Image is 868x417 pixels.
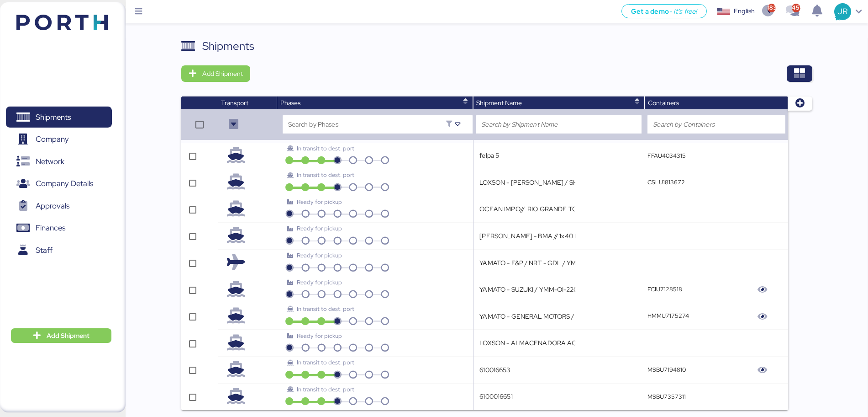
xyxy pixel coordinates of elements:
a: Company Details [6,173,112,194]
div: English [734,6,755,16]
q-button: HMMU7175274 [647,312,689,320]
span: In transit to dest. port [297,385,354,393]
span: In transit to dest. port [297,171,354,179]
button: Add Shipment [181,65,250,82]
span: Add Shipment [47,330,89,341]
input: Search by Shipment Name [481,119,636,130]
span: Ready for pickup [297,251,342,259]
a: Network [6,151,112,172]
span: Ready for pickup [297,332,342,340]
button: Menu [131,4,147,20]
span: In transit to dest. port [297,305,354,313]
span: Company Details [36,177,93,190]
span: Ready for pickup [297,198,342,206]
a: Finances [6,218,112,239]
q-button: MSBU7194810 [647,366,686,374]
q-button: FFAU4034315 [647,152,686,160]
q-button: CSLU1813672 [647,178,685,186]
span: Network [36,155,64,168]
a: Company [6,129,112,150]
a: Shipments [6,107,112,128]
span: Company [36,133,69,146]
span: Ready for pickup [297,225,342,232]
span: Ready for pickup [297,278,342,286]
span: Approvals [36,199,69,213]
a: Approvals [6,195,112,216]
span: Shipment Name [476,99,522,107]
span: JR [837,5,847,17]
span: Finances [36,221,65,235]
span: In transit to dest. port [297,144,354,152]
span: Add Shipment [202,68,243,79]
span: Phases [280,99,300,107]
span: In transit to dest. port [297,358,354,366]
button: Add Shipment [11,328,111,343]
span: Staff [36,244,53,257]
q-button: FCIU7128518 [647,285,682,293]
span: Transport [221,99,248,107]
span: Shipments [36,111,71,124]
input: Search by Containers [653,119,780,130]
div: Shipments [202,38,254,54]
q-button: MSBU7357311 [647,393,686,401]
a: Staff [6,240,112,261]
span: Containers [648,99,679,107]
